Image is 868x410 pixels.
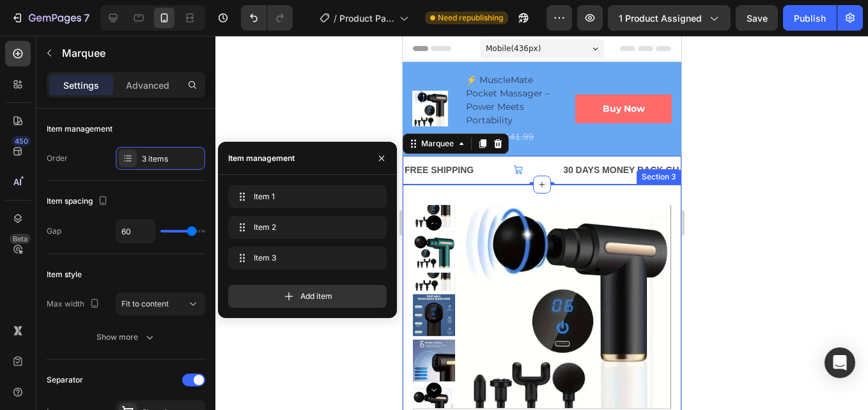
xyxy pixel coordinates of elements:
div: Undo/Redo [241,5,293,31]
div: Item spacing [47,193,111,210]
span: Item 2 [254,222,356,233]
button: Save [736,5,778,31]
div: 450 [12,136,31,146]
p: 7 [84,10,89,26]
input: Auto [116,220,155,243]
span: / [334,11,337,25]
div: Item management [228,153,295,164]
p: Settings [63,79,99,92]
span: 1 product assigned [619,11,702,25]
button: Carousel Back Arrow [24,179,39,195]
button: Show more [47,326,205,349]
div: Item style [47,269,82,280]
span: Product Page - [DATE] 00:15:34 [339,11,394,25]
iframe: Design area [403,36,681,410]
button: 7 [5,5,95,31]
p: Advanced [126,79,169,92]
div: Show more [97,331,156,344]
span: Item 3 [254,252,356,264]
span: Need republishing [438,12,503,24]
div: Order [47,153,68,164]
div: Separator [47,374,83,386]
button: Publish [783,5,837,31]
div: 3 items [142,153,202,165]
div: Marquee [16,102,54,114]
div: Publish [794,11,826,25]
div: Section 3 [236,135,276,147]
div: Gap [47,225,61,237]
span: Fit to content [121,299,169,308]
p: Marquee [62,45,200,61]
div: Item management [47,123,112,135]
div: Beta [10,234,31,244]
span: Add item [300,291,332,302]
div: Open Intercom Messenger [825,347,855,378]
button: 1 product assigned [608,5,731,31]
button: Fit to content [116,292,205,315]
div: Max width [47,296,102,313]
span: Save [747,13,768,24]
span: Item 1 [254,191,356,202]
div: 30 DAYS MONEY BACK GUARANTEE [159,125,321,144]
button: Carousel Next Arrow [24,347,39,362]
